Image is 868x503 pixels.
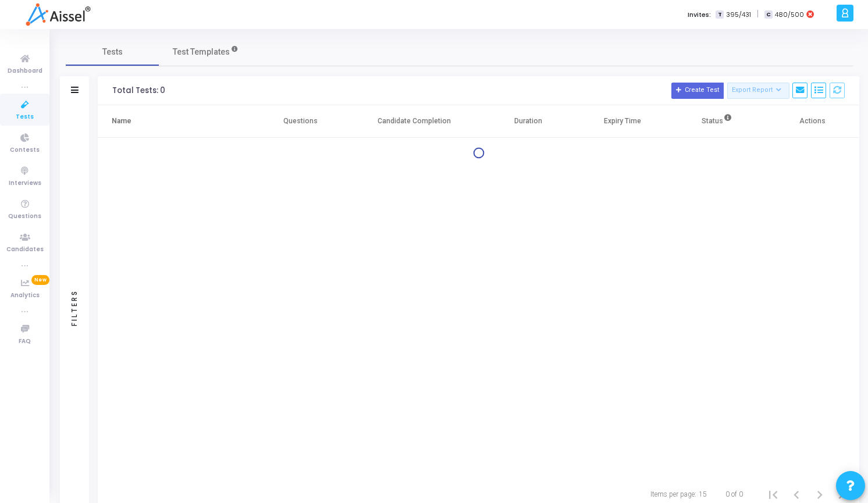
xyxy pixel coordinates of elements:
img: logo [26,3,90,26]
th: Name [98,105,253,138]
th: Status [670,105,765,138]
span: Analytics [10,291,40,301]
button: Create Test [671,83,724,99]
span: Contests [10,145,40,155]
span: FAQ [19,337,31,347]
th: Actions [764,105,859,138]
th: Candidate Completion [348,105,481,138]
span: Dashboard [8,66,42,76]
span: Tests [16,112,34,122]
div: Filters [69,244,80,372]
div: 15 [699,489,707,500]
button: Export Report [727,83,789,99]
span: Test Templates [173,46,230,58]
div: 0 of 0 [725,489,743,500]
div: Total Tests: 0 [112,86,165,95]
span: 395/431 [726,10,751,20]
label: Invites: [688,10,711,20]
span: Interviews [9,179,41,188]
span: T [716,10,723,19]
span: C [764,10,772,19]
th: Questions [253,105,348,138]
div: Items per page: [650,489,696,500]
span: | [757,8,759,20]
span: Tests [102,46,123,58]
th: Duration [481,105,575,138]
th: Expiry Time [575,105,670,138]
span: Questions [8,212,41,222]
span: New [31,275,49,285]
span: Candidates [6,245,44,255]
span: 480/500 [775,10,804,20]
